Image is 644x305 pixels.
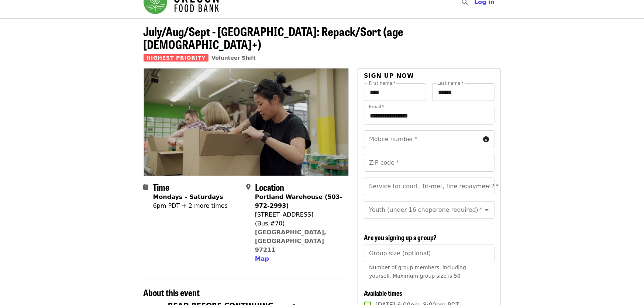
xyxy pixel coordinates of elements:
[432,83,495,101] input: Last name
[255,210,343,219] div: [STREET_ADDRESS]
[364,232,437,242] span: Are you signing up a group?
[255,229,327,253] a: [GEOGRAPHIC_DATA], [GEOGRAPHIC_DATA] 97211
[369,81,396,85] label: First name
[364,72,414,79] span: Sign up now
[437,81,464,85] label: Last name
[144,286,200,299] span: About this event
[364,83,426,101] input: First name
[153,201,228,210] div: 6pm PDT + 2 more times
[255,219,343,228] div: (Bus #70)
[211,55,256,61] a: Volunteer Shift
[255,255,269,262] span: Map
[246,183,251,190] i: map-marker-alt icon
[483,136,489,143] i: circle-info icon
[364,107,494,125] input: Email
[482,181,492,192] button: Open
[255,255,269,263] button: Map
[255,180,284,193] span: Location
[144,54,209,62] span: Highest Priority
[255,193,342,209] strong: Portland Warehouse (503-972-2993)
[144,22,404,53] span: July/Aug/Sept - [GEOGRAPHIC_DATA]: Repack/Sort (age [DEMOGRAPHIC_DATA]+)
[153,193,223,200] strong: Mondays – Saturdays
[369,264,466,279] span: Number of group members, including yourself. Maximum group size is 50
[364,130,480,148] input: Mobile number
[153,180,170,193] span: Time
[364,288,402,298] span: Available times
[364,154,494,172] input: ZIP code
[369,105,385,109] label: Email
[364,245,494,262] input: [object Object]
[144,183,149,190] i: calendar icon
[144,69,349,175] img: July/Aug/Sept - Portland: Repack/Sort (age 8+) organized by Oregon Food Bank
[482,205,492,215] button: Open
